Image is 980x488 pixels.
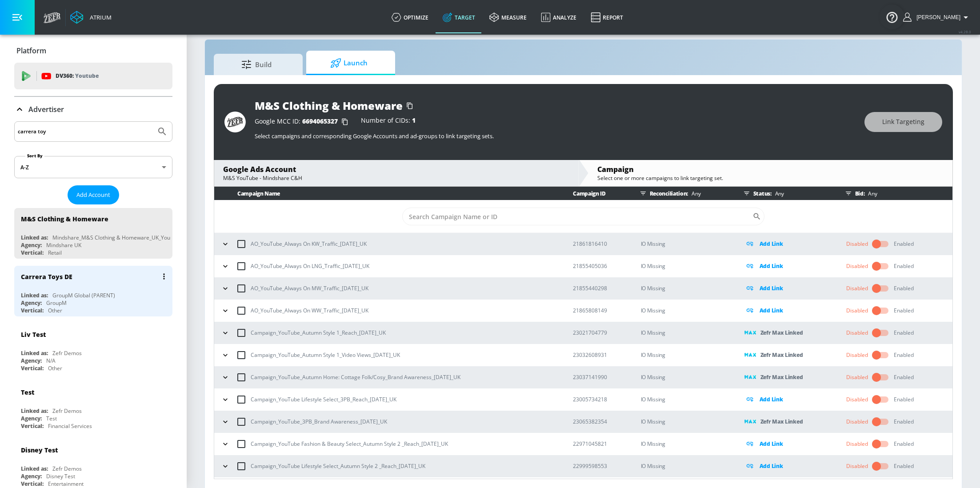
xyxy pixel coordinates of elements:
[641,305,730,316] p: IO Missing
[688,189,700,198] p: Any
[846,418,868,426] div: Disabled
[641,283,730,293] p: IO Missing
[21,299,42,307] div: Agency:
[760,305,783,316] p: Add Link
[21,388,34,396] div: Test
[48,480,84,488] div: Entertainment
[152,122,172,141] button: Submit Search
[28,104,64,114] p: Advertiser
[760,461,783,471] p: Add Link
[959,29,971,34] span: v 4.28.0
[641,461,730,471] p: IO Missing
[251,350,400,360] p: Campaign_YouTube_Autumn Style 1_Video Views_[DATE]_UK
[760,328,803,338] p: Zefr Max Linked
[255,117,352,126] div: Google MCC ID:
[21,407,48,415] div: Linked as:
[573,284,627,293] p: 21855440298
[482,1,534,33] a: measure
[75,71,99,80] p: Youtube
[573,439,627,448] p: 22971045821
[315,52,383,74] span: Launch
[597,164,944,174] div: Campaign
[641,261,730,271] p: IO Missing
[402,208,764,225] div: Search CID Name or Number
[744,439,832,449] div: Add Link
[255,98,403,113] div: M&S Clothing & Homeware
[21,465,48,472] div: Linked as:
[641,439,730,449] p: IO Missing
[760,394,783,404] p: Add Link
[21,307,44,314] div: Vertical:
[14,97,172,122] div: Advertiser
[86,13,112,21] div: Atrium
[584,1,630,33] a: Report
[573,461,627,471] p: 22999598553
[846,462,868,470] div: Disabled
[214,160,578,186] div: Google Ads AccountM&S YouTube - Mindshare C&H
[641,372,730,382] p: IO Missing
[46,241,81,249] div: Mindshare UK
[223,164,569,174] div: Google Ads Account
[21,349,48,357] div: Linked as:
[573,261,627,271] p: 21855405036
[760,350,803,360] p: Zefr Max Linked
[384,1,436,33] a: optimize
[846,307,868,315] div: Disabled
[636,187,730,200] div: Reconciliation:
[251,372,460,382] p: Campaign_YouTube_Autumn Home: Cottage Folk/Cosy_Brand Awareness_[DATE]_UK
[760,372,803,382] p: Zefr Max Linked
[223,174,569,182] div: M&S YouTube - Mindshare C&H
[251,439,448,448] p: Campaign_YouTube Fashion & Beauty Select_Autumn Style 2 _Reach_[DATE]_UK
[14,63,172,89] div: DV360: Youtube
[251,284,368,293] p: AO_YouTube_Always On MW_Traffic_[DATE]_UK
[913,14,960,20] span: login as: stephanie.wolklin@zefr.com
[894,284,914,292] div: Enabled
[21,357,42,364] div: Agency:
[21,446,58,454] div: Disney Test
[573,239,627,248] p: 21861816410
[251,328,386,337] p: Campaign_YouTube_Autumn Style 1_Reach_[DATE]_UK
[894,307,914,315] div: Enabled
[302,117,338,125] span: 6694065327
[894,462,914,470] div: Enabled
[534,1,584,33] a: Analyze
[740,187,832,200] div: Status:
[744,461,832,471] div: Add Link
[744,394,832,404] div: Add Link
[894,262,914,270] div: Enabled
[864,189,877,198] p: Any
[251,239,367,248] p: AO_YouTube_Always On KW_Traffic_[DATE]_UK
[46,299,67,307] div: GroupM
[412,116,416,124] span: 1
[16,46,46,56] p: Platform
[573,417,627,426] p: 23065382354
[21,364,44,372] div: Vertical:
[21,215,108,223] div: M&S Clothing & Homeware
[21,480,44,488] div: Vertical:
[894,329,914,337] div: Enabled
[894,440,914,448] div: Enabled
[894,396,914,404] div: Enabled
[76,190,110,200] span: Add Account
[14,208,172,259] div: M&S Clothing & HomewareLinked as:Mindshare_M&S Clothing & Homeware_UK_YouTube_GoogleAdsAgency:Min...
[436,1,482,33] a: Target
[21,472,42,480] div: Agency:
[760,239,783,249] p: Add Link
[70,11,112,24] a: Atrium
[48,422,92,430] div: Financial Services
[48,364,62,372] div: Other
[251,417,387,426] p: Campaign_YouTube_3PB_Brand Awareness_[DATE]_UK
[903,12,971,23] button: [PERSON_NAME]
[52,349,82,357] div: Zefr Demos
[846,284,868,292] div: Disabled
[56,71,99,81] p: DV360:
[744,239,832,249] div: Add Link
[744,305,832,316] div: Add Link
[46,415,57,422] div: Test
[21,292,48,299] div: Linked as:
[52,292,115,299] div: GroupM Global (PARENT)
[894,373,914,381] div: Enabled
[641,416,730,427] p: IO Missing
[402,208,752,225] input: Search Campaign Name or ID
[842,187,948,200] div: Bid:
